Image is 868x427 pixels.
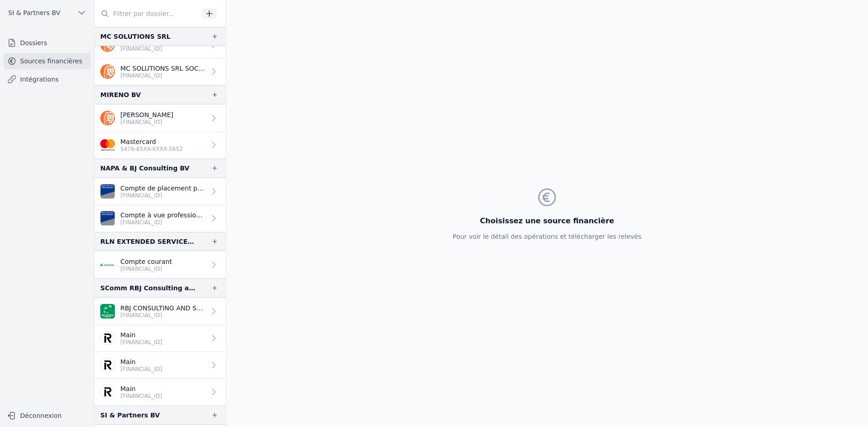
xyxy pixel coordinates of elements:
a: Intégrations [4,71,91,87]
a: RBJ CONSULTING AND SERVICE [FINANCIAL_ID] [95,298,226,325]
div: SI & Partners BV [100,410,160,421]
p: [FINANCIAL_ID] [120,192,206,199]
h3: Choisissez une source financière [453,216,641,226]
div: RLN EXTENDED SERVICES BV [100,236,196,247]
a: MC SOLUTIONS SRL SOCIETE EN [FINANCIAL_ID] [95,58,226,85]
p: Pour voir le détail des opérations et télécharger les relevés [453,232,641,241]
p: [FINANCIAL_ID] [120,72,206,79]
img: revolut.png [100,385,115,399]
a: Compte courant [FINANCIAL_ID] [95,251,226,278]
img: ing.png [100,64,115,79]
img: revolut.png [100,358,115,372]
p: RBJ CONSULTING AND SERVICE [120,304,206,313]
p: [FINANCIAL_ID] [120,365,162,373]
p: [FINANCIAL_ID] [120,219,206,226]
div: SComm RBJ Consulting and Services [100,283,196,293]
div: NAPA & BJ Consulting BV [100,163,189,174]
p: [FINANCIAL_ID] [120,45,206,52]
img: imageedit_2_6530439554.png [100,138,115,152]
p: Main [120,330,162,340]
a: Dossiers [4,35,91,51]
img: VAN_BREDA_JVBABE22XXX.png [100,184,115,199]
a: Compte de placement professionnel [FINANCIAL_ID] [95,178,226,205]
p: Compte de placement professionnel [120,184,206,193]
p: [FINANCIAL_ID] [120,339,162,346]
p: Compte à vue professionnel [120,211,206,220]
p: [PERSON_NAME] [120,110,173,119]
a: [PERSON_NAME] [FINANCIAL_ID] [95,104,226,132]
img: VAN_BREDA_JVBABE22XXX.png [100,211,115,226]
a: Main [FINANCIAL_ID] [95,325,226,352]
p: Compte courant [120,257,172,266]
span: SI & Partners BV [8,8,60,17]
button: Déconnexion [4,408,91,423]
p: 5476-85XX-XXXX-5652 [120,145,183,153]
div: MIRENO BV [100,89,141,100]
p: [FINANCIAL_ID] [120,265,172,273]
button: SI & Partners BV [4,5,91,20]
img: ARGENTA_ARSPBE22.png [100,257,115,272]
img: BNP_BE_BUSINESS_GEBABEBB.png [100,304,115,319]
a: Mastercard 5476-85XX-XXXX-5652 [95,132,226,159]
input: Filtrer par dossier... [95,5,199,22]
p: [FINANCIAL_ID] [120,392,162,400]
img: ing.png [100,111,115,125]
div: MC SOLUTIONS SRL [100,31,170,42]
a: Sources financières [4,53,91,69]
p: Main [120,357,162,366]
img: revolut.png [100,331,115,345]
a: Main [FINANCIAL_ID] [95,379,226,406]
p: MC SOLUTIONS SRL SOCIETE EN [120,64,206,73]
p: Main [120,384,162,393]
a: Main [FINANCIAL_ID] [95,352,226,379]
p: [FINANCIAL_ID] [120,118,173,126]
p: Mastercard [120,137,183,146]
p: [FINANCIAL_ID] [120,312,206,319]
a: Compte à vue professionnel [FINANCIAL_ID] [95,205,226,232]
